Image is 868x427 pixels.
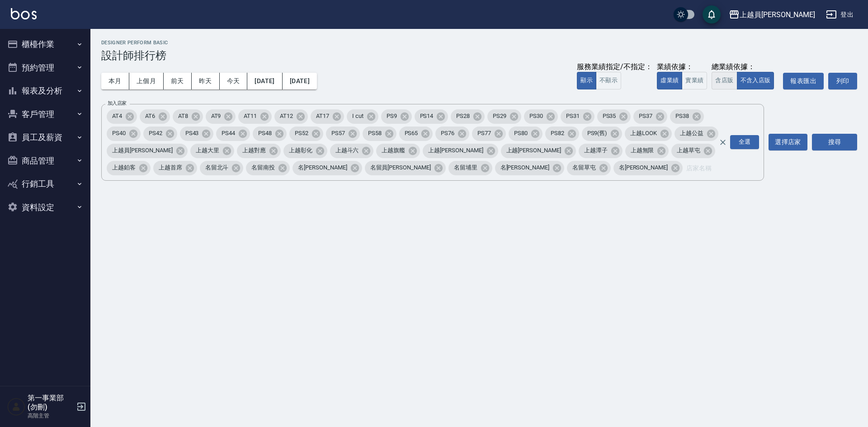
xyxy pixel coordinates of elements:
span: PS48 [253,129,277,138]
div: 上越公益 [675,127,718,141]
button: [DATE] [247,73,282,89]
div: PS42 [143,127,177,141]
span: 上越斗六 [330,146,364,155]
div: PS80 [509,127,542,141]
span: 名留埔里 [448,163,483,172]
button: 昨天 [192,73,220,89]
div: 上越大里 [190,144,234,158]
div: 上越無限 [625,144,669,158]
span: PS35 [597,112,622,121]
button: 前天 [164,73,192,89]
div: 名[PERSON_NAME] [292,161,362,175]
span: 上越大里 [190,146,225,155]
div: 上越旗艦 [376,144,420,158]
span: 上越[PERSON_NAME] [501,146,566,155]
span: 上越[PERSON_NAME] [423,146,488,155]
span: 名留草屯 [567,163,601,172]
span: PS43 [180,129,204,138]
div: AT11 [238,109,272,124]
div: 名[PERSON_NAME] [613,161,683,175]
span: 上越公益 [675,129,709,138]
div: 服務業績指定/不指定： [577,62,652,72]
button: 櫃檯作業 [4,33,87,56]
button: 虛業績 [657,72,682,89]
div: PS57 [326,127,360,141]
span: AT12 [274,112,298,121]
span: AT17 [311,112,335,121]
div: 名留員[PERSON_NAME] [365,161,446,175]
div: 上越[PERSON_NAME] [423,144,498,158]
span: 上越LOOK [625,129,662,138]
div: PS58 [363,127,396,141]
span: PS9(舊) [582,129,613,138]
div: AT4 [107,109,137,124]
button: 不含入店販 [737,72,774,89]
div: 名[PERSON_NAME] [495,161,564,175]
div: 名留北斗 [200,161,244,175]
button: 顯示 [577,72,596,89]
button: 報表及分析 [4,79,87,103]
button: 行銷工具 [4,172,87,196]
div: 上越草屯 [671,144,715,158]
span: 上越旗艦 [376,146,410,155]
div: 上越斗六 [330,144,374,158]
span: PS52 [289,129,314,138]
div: 名留草屯 [567,161,611,175]
button: 實業績 [682,72,707,89]
button: 資料設定 [4,196,87,219]
button: 登出 [822,6,857,23]
div: PS48 [253,127,287,141]
div: PS38 [670,109,704,124]
button: Clear [717,136,729,149]
div: 上越[PERSON_NAME] [501,144,576,158]
button: [DATE] [283,73,317,89]
div: PS43 [180,127,214,141]
span: AT6 [140,112,160,121]
span: AT9 [206,112,226,121]
span: I cut [347,112,369,121]
button: 今天 [220,73,248,89]
span: PS57 [326,129,350,138]
div: PS30 [524,109,558,124]
div: PS14 [415,109,448,124]
span: 名留員[PERSON_NAME] [365,163,436,172]
div: 名留南投 [246,161,290,175]
span: PS31 [561,112,585,121]
button: 員工及薪資 [4,126,87,149]
div: AT8 [173,109,203,124]
div: PS77 [472,127,506,141]
div: 全選 [730,135,759,149]
span: AT8 [173,112,193,121]
div: PS52 [289,127,323,141]
button: 上越員[PERSON_NAME] [725,5,819,24]
span: 名[PERSON_NAME] [613,163,673,172]
button: 含店販 [712,72,737,89]
div: PS35 [597,109,631,124]
div: AT12 [274,109,308,124]
span: PS9 [381,112,402,121]
h2: Designer Perform Basic [101,40,857,46]
span: 上越草屯 [671,146,706,155]
button: 商品管理 [4,149,87,173]
div: 業績依據： [657,62,707,72]
div: 上越首席 [153,161,197,175]
button: 選擇店家 [769,134,807,150]
button: 本月 [101,73,129,89]
span: 上越無限 [625,146,660,155]
button: 不顯示 [596,72,621,89]
div: PS44 [216,127,250,141]
span: 上越首席 [153,163,188,172]
span: PS76 [435,129,460,138]
div: 上越鉑客 [107,161,151,175]
div: 上越LOOK [625,127,672,141]
button: 報表匯出 [783,73,824,89]
span: PS29 [487,112,512,121]
span: 上越員[PERSON_NAME] [107,146,178,155]
span: PS37 [633,112,658,121]
button: Open [728,133,761,151]
div: I cut [347,109,378,124]
div: 上越員[PERSON_NAME] [107,144,188,158]
span: 上越對應 [237,146,271,155]
span: PS42 [143,129,168,138]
